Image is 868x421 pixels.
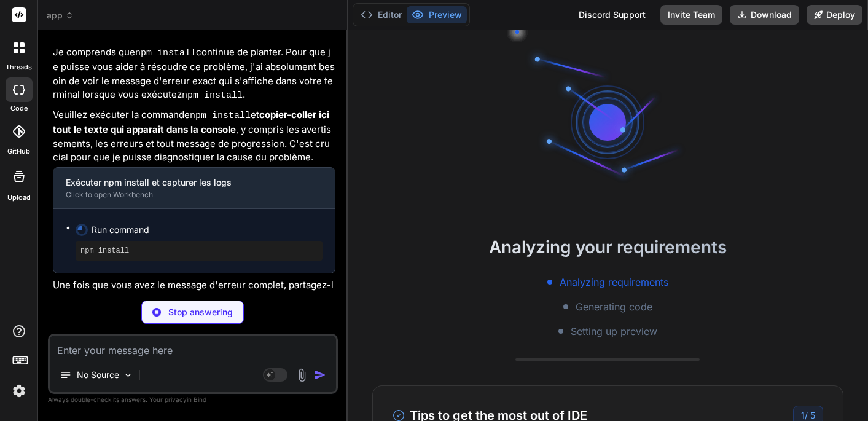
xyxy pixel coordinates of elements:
[182,90,243,101] code: npm install
[660,5,722,25] button: Invite Team
[66,190,302,200] div: Click to open Workbench
[571,324,657,339] span: Setting up preview
[7,192,31,203] label: Upload
[190,111,251,121] code: npm install
[53,278,335,306] p: Une fois que vous avez le message d'erreur complet, partagez-le avec moi.
[53,108,335,165] p: Veuillez exécuter la commande et , y compris les avertissements, les erreurs et tout message de p...
[407,6,467,23] button: Preview
[348,234,868,260] h2: Analyzing your requirements
[123,370,133,380] img: Pick Models
[53,168,315,208] button: Exécuter npm install et capturer les logsClick to open Workbench
[314,369,326,381] img: icon
[168,306,233,318] p: Stop answering
[801,410,805,420] span: 1
[576,299,652,314] span: Generating code
[10,103,28,114] label: code
[47,9,74,22] span: app
[66,176,302,189] div: Exécuter npm install et capturer les logs
[571,5,653,25] div: Discord Support
[77,369,119,381] p: No Source
[135,48,196,58] code: npm install
[730,5,799,25] button: Download
[356,6,407,23] button: Editor
[560,275,668,289] span: Analyzing requirements
[48,394,338,406] p: Always double-check its answers. Your in Bind
[807,5,862,25] button: Deploy
[810,410,815,420] span: 5
[92,224,323,236] span: Run command
[53,45,335,103] p: Je comprends que continue de planter. Pour que je puisse vous aider à résoudre ce problème, j'ai ...
[165,396,187,403] span: privacy
[6,62,32,73] label: threads
[9,380,29,401] img: settings
[295,368,309,382] img: attachment
[7,146,30,157] label: GitHub
[80,246,318,256] pre: npm install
